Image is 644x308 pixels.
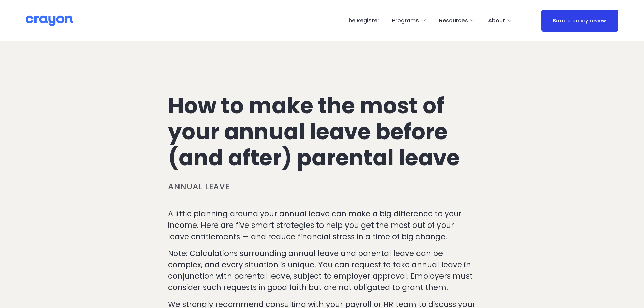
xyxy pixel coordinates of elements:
[541,10,618,32] a: Book a policy review
[26,15,73,27] img: Crayon
[488,15,512,26] a: folder dropdown
[168,93,476,171] h1: How to make the most of your annual leave before (and after) parental leave
[439,15,475,26] a: folder dropdown
[488,16,505,26] span: About
[168,248,476,293] p: Note: Calculations surrounding annual leave and parental leave can be complex, and every situatio...
[345,15,379,26] a: The Register
[439,16,468,26] span: Resources
[168,181,230,192] a: Annual leave
[392,15,426,26] a: folder dropdown
[168,208,476,242] p: A little planning around your annual leave can make a big difference to your income. Here are fiv...
[392,16,419,26] span: Programs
